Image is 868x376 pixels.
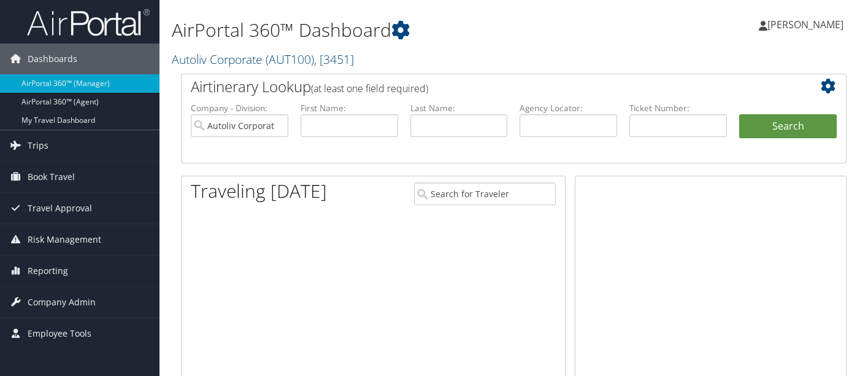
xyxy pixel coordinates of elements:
span: Travel Approval [28,193,92,224]
span: Risk Management [28,224,101,255]
h2: Airtinerary Lookup [191,76,782,97]
span: (at least one field required) [311,82,428,95]
label: Ticket Number: [629,102,727,114]
span: Reporting [28,256,68,286]
label: Last Name: [410,102,508,114]
a: Autoliv Corporate [172,51,354,68]
img: airportal-logo.png [27,8,150,37]
span: Company Admin [28,287,96,318]
h1: Traveling [DATE] [191,178,327,204]
span: [PERSON_NAME] [767,18,843,31]
a: [PERSON_NAME] [759,6,856,43]
span: Book Travel [28,162,75,192]
span: , [ 3451 ] [314,51,354,68]
label: First Name: [301,102,398,114]
label: Agency Locator: [520,102,617,114]
label: Company - Division: [191,102,288,114]
span: Dashboards [28,44,77,74]
button: Search [739,114,837,139]
input: Search for Traveler [414,182,555,205]
h1: AirPortal 360™ Dashboard [172,17,628,43]
span: Trips [28,130,48,161]
span: Employee Tools [28,318,91,349]
span: ( AUT100 ) [266,51,314,68]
